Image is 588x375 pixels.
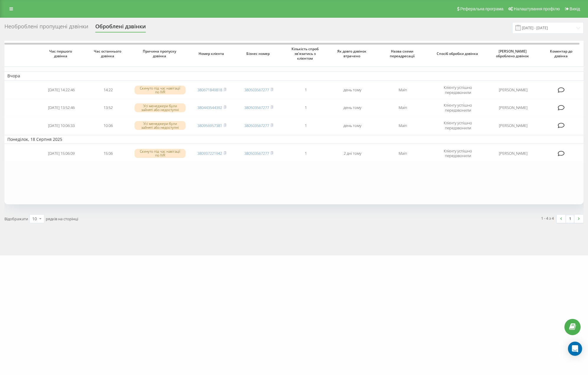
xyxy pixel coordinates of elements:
[487,145,540,162] td: [PERSON_NAME]
[430,82,487,98] td: Клієнту успішно передзвонили
[430,100,487,116] td: Клієнту успішно передзвонили
[4,23,88,32] div: Необроблені пропущені дзвінки
[240,51,277,56] span: Бізнес номер
[541,215,554,221] div: 1 - 4 з 4
[38,145,85,162] td: [DATE] 15:06:09
[430,117,487,134] td: Клієнту успішно передзвонили
[282,82,329,98] td: 1
[282,145,329,162] td: 1
[32,216,37,222] div: 10
[487,100,540,116] td: [PERSON_NAME]
[38,100,85,116] td: [DATE] 13:52:46
[46,216,78,221] span: рядків на сторінці
[329,117,376,134] td: день тому
[492,49,535,58] span: [PERSON_NAME] оброблено дзвінок
[244,105,269,110] a: 380503567277
[194,51,230,56] span: Номер клієнта
[135,103,185,112] div: Усі менеджери були зайняті або недоступні
[4,71,584,80] td: Вчора
[329,100,376,116] td: день тому
[287,47,324,61] span: Кількість спроб зв'язатись з клієнтом
[514,6,560,11] span: Налаштування профілю
[135,149,185,158] div: Скинуто під час навігації по IVR
[85,117,132,134] td: 10:06
[487,117,540,134] td: [PERSON_NAME]
[460,6,504,11] span: Реферальна програма
[334,49,371,58] span: Як довго дзвінок втрачено
[381,49,424,58] span: Назва схеми переадресації
[43,49,80,58] span: Час першого дзвінка
[197,123,222,128] a: 380956957381
[244,123,269,128] a: 380503567277
[135,121,185,130] div: Усі менеджери були зайняті або недоступні
[197,87,222,92] a: 380671849818
[545,49,579,58] span: Коментар до дзвінка
[430,145,487,162] td: Клієнту успішно передзвонили
[282,117,329,134] td: 1
[244,151,269,156] a: 380503567277
[95,23,146,32] div: Оброблені дзвінки
[135,86,185,94] div: Скинуто під час навігації по IVR
[4,216,28,221] span: Відображати
[197,105,222,110] a: 380443544392
[329,145,376,162] td: 2 дні тому
[487,82,540,98] td: [PERSON_NAME]
[85,145,132,162] td: 15:06
[244,87,269,92] a: 380503567277
[197,151,222,156] a: 380937221942
[570,6,580,11] span: Вихід
[568,342,582,356] div: Open Intercom Messenger
[85,82,132,98] td: 14:22
[376,145,430,162] td: Main
[38,117,85,134] td: [DATE] 10:06:33
[329,82,376,98] td: день тому
[4,135,584,144] td: Понеділок, 18 Серпня 2025
[376,82,430,98] td: Main
[137,49,183,58] span: Причина пропуску дзвінка
[435,51,481,56] span: Спосіб обробки дзвінка
[90,49,127,58] span: Час останнього дзвінка
[38,82,85,98] td: [DATE] 14:22:46
[376,100,430,116] td: Main
[566,215,574,223] a: 1
[376,117,430,134] td: Main
[85,100,132,116] td: 13:52
[282,100,329,116] td: 1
